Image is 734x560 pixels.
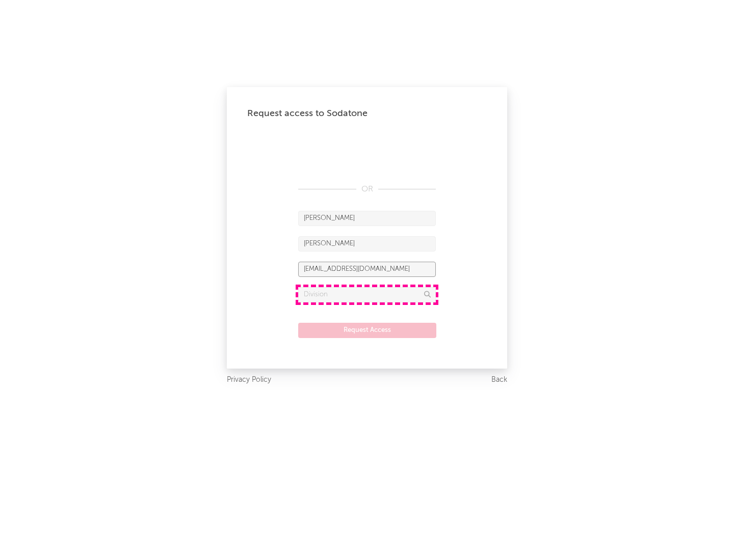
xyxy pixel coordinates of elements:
[247,107,487,120] div: Request access to Sodatone
[227,374,271,386] a: Privacy Policy
[298,262,436,277] input: Email
[298,236,436,251] input: Last Name
[298,211,436,226] input: First Name
[298,323,436,338] button: Request Access
[298,287,436,302] input: Division
[298,183,436,195] div: OR
[491,374,507,386] a: Back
